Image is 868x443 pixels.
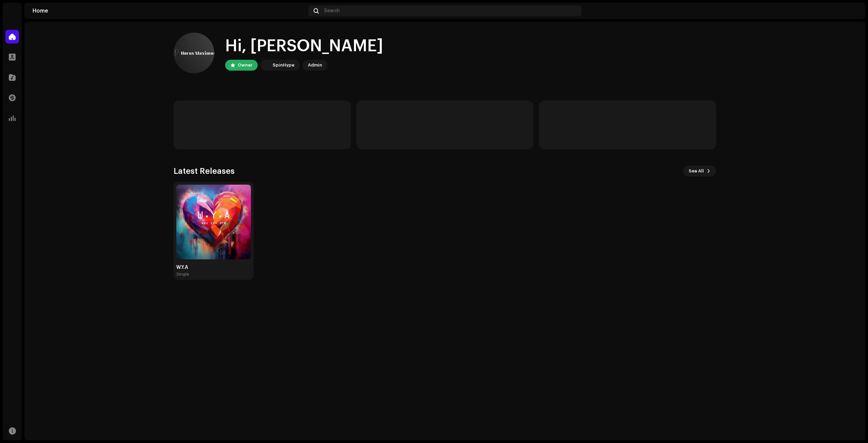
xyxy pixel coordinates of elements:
[238,61,252,69] div: Owner
[689,164,704,178] span: See All
[308,61,322,69] div: Admin
[225,35,383,57] div: Hi, [PERSON_NAME]
[174,33,214,73] img: 36d119c8-9704-4ed2-bfa7-4839f2e4b926
[176,272,189,277] div: Single
[324,8,340,14] span: Search
[33,8,305,14] div: Home
[174,166,235,177] h3: Latest Releases
[176,265,251,270] div: W.Y.A
[273,61,294,69] div: SpinHype
[683,166,716,177] button: See All
[262,61,270,69] img: 40d31eee-25aa-4f8a-9761-0bbac6d73880
[846,5,857,16] img: 36d119c8-9704-4ed2-bfa7-4839f2e4b926
[176,185,251,259] img: fa5096cb-a974-4fd6-9213-5d2c9c489e8a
